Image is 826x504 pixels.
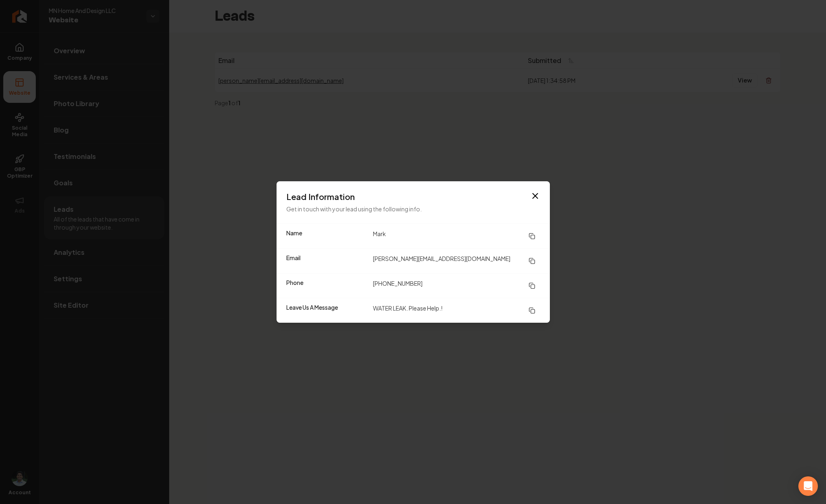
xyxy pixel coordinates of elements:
dd: WATER LEAK. Please Help.! [373,303,540,318]
dd: Mark [373,229,540,243]
dd: [PHONE_NUMBER] [373,278,540,293]
h3: Lead Information [286,191,540,202]
dt: Name [286,229,366,243]
dt: Email [286,254,366,268]
dt: Phone [286,278,366,293]
p: Get in touch with your lead using the following info. [286,204,540,214]
dt: Leave Us A Message [286,303,366,318]
dd: [PERSON_NAME][EMAIL_ADDRESS][DOMAIN_NAME] [373,254,540,268]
